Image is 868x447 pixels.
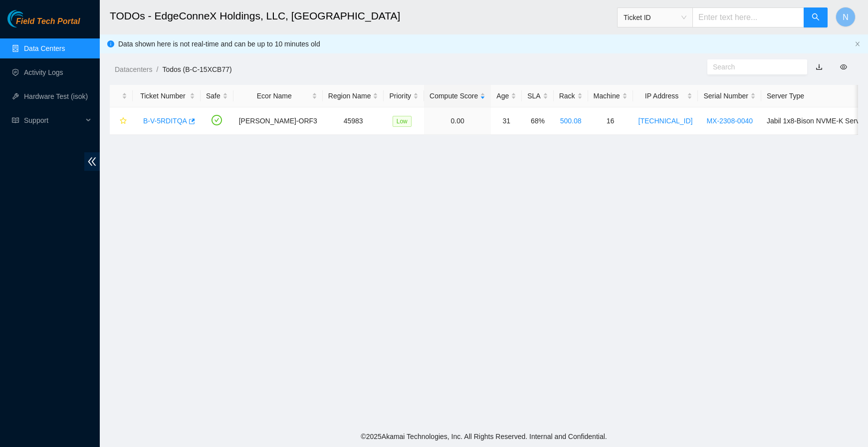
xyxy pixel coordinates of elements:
[560,117,582,125] a: 500.08
[713,61,794,72] input: Search
[7,18,80,31] a: Akamai TechnologiesField Tech Portal
[24,110,83,130] span: Support
[840,63,847,70] span: eye
[624,10,686,25] span: Ticket ID
[24,68,63,76] a: Activity Logs
[393,116,412,127] span: Low
[323,107,384,135] td: 45983
[424,107,491,135] td: 0.00
[836,7,856,27] button: N
[855,41,861,47] button: close
[212,115,222,125] span: check-circle
[812,13,820,22] span: search
[706,117,753,125] a: MX-2308-0040
[491,107,522,135] td: 31
[808,59,830,75] button: download
[843,11,849,23] span: N
[816,63,823,71] a: download
[120,117,127,125] span: star
[115,65,152,73] a: Datacenters
[639,117,693,125] a: [TECHNICAL_ID]
[7,10,50,27] img: Akamai Technologies
[143,117,187,125] a: B-V-5RDITQA
[24,44,65,52] a: Data Centers
[522,107,553,135] td: 68%
[12,117,19,124] span: read
[16,17,80,26] span: Field Tech Portal
[588,107,633,135] td: 16
[24,92,88,100] a: Hardware Test (isok)
[162,65,231,73] a: Todos (B-C-15XCB77)
[804,7,828,27] button: search
[100,426,868,447] footer: © 2025 Akamai Technologies, Inc. All Rights Reserved. Internal and Confidential.
[156,65,158,73] span: /
[115,113,127,129] button: star
[692,7,804,27] input: Enter text here...
[233,107,323,135] td: [PERSON_NAME]-ORF3
[84,152,100,171] span: double-left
